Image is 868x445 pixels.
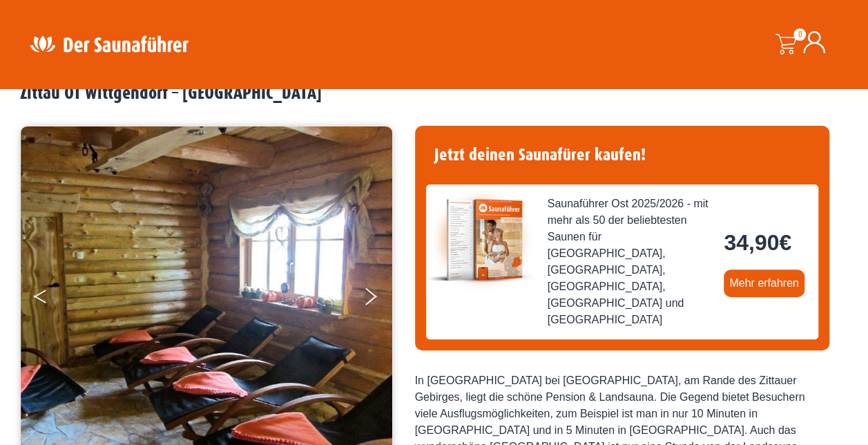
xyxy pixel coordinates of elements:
button: Next [363,282,397,316]
img: der-saunafuehrer-2025-ost.jpg [426,184,537,295]
button: Previous [34,282,68,316]
span: 0 [793,28,806,41]
span: € [779,230,791,255]
h2: Zittau OT Wittgendorf – [GEOGRAPHIC_DATA] [20,83,849,104]
a: Mehr erfahren [724,269,804,297]
bdi: 34,90 [724,230,791,255]
h4: Jetzt deinen Saunafürer kaufen! [426,137,818,173]
span: Saunaführer Ost 2025/2026 - mit mehr als 50 der beliebtesten Saunen für [GEOGRAPHIC_DATA], [GEOGR... [548,196,713,328]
